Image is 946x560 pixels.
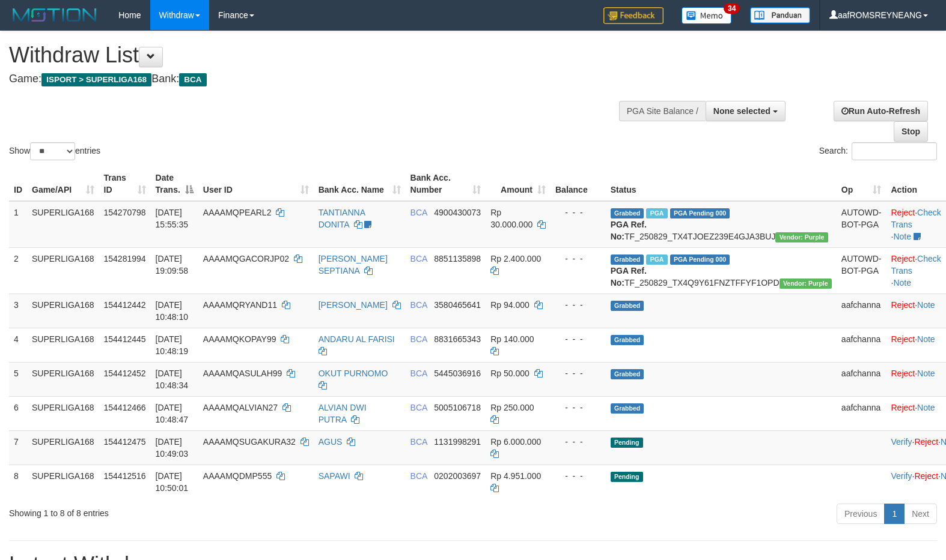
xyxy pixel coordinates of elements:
span: BCA [410,369,427,378]
div: - - - [555,436,601,448]
a: Note [893,232,911,241]
label: Search: [819,142,937,160]
span: AAAAMQRYAND11 [203,300,277,310]
span: 154412466 [104,403,146,412]
th: Amount: activate to sort column ascending [486,167,551,201]
td: 4 [9,328,27,362]
th: User ID: activate to sort column ascending [198,167,314,201]
div: - - - [555,470,601,482]
a: [PERSON_NAME] [319,300,388,310]
span: AAAAMQKOPAY99 [203,334,276,344]
td: 3 [9,294,27,328]
a: Verify [891,471,912,481]
span: Grabbed [611,369,644,379]
span: AAAAMQGACORJP02 [203,254,289,263]
span: Rp 140.000 [490,334,534,344]
td: 6 [9,396,27,430]
td: SUPERLIGA168 [27,362,99,396]
b: PGA Ref. No: [611,220,647,241]
a: Note [893,278,911,288]
div: PGA Site Balance / [619,101,706,121]
span: 154412475 [104,437,146,447]
span: 154281994 [104,254,146,263]
img: MOTION_logo.png [9,6,100,24]
th: Bank Acc. Name: activate to sort column ascending [314,167,406,201]
a: Reject [891,403,915,412]
span: [DATE] 10:48:10 [156,300,189,322]
span: Grabbed [611,208,644,218]
img: panduan.png [750,7,810,23]
label: Show entries [9,142,100,160]
th: Game/API: activate to sort column ascending [27,167,99,201]
th: ID [9,167,27,201]
span: Rp 30.000.000 [490,208,533,229]
span: Rp 4.951.000 [490,471,541,481]
a: Reject [914,437,938,447]
td: 1 [9,201,27,248]
span: Rp 2.400.000 [490,254,541,263]
span: Grabbed [611,254,644,265]
img: Button%20Memo.svg [682,7,732,24]
span: 154412442 [104,300,146,310]
th: Balance [551,167,606,201]
span: PGA Pending [670,254,730,265]
select: Showentries [30,142,75,160]
span: None selected [713,106,771,116]
div: - - - [555,333,601,345]
div: - - - [555,253,601,265]
span: [DATE] 19:09:58 [156,254,189,275]
span: AAAAMQASULAH99 [203,369,282,378]
td: SUPERLIGA168 [27,201,99,248]
a: Note [917,369,935,378]
span: ISPORT > SUPERLIGA168 [41,73,151,86]
td: aafchanna [837,294,886,328]
span: AAAAMQALVIAN27 [203,403,278,412]
a: [PERSON_NAME] SEPTIANA [319,254,388,275]
td: SUPERLIGA168 [27,247,99,294]
td: AUTOWD-BOT-PGA [837,247,886,294]
span: Marked by aafnonsreyleab [646,254,667,265]
th: Bank Acc. Number: activate to sort column ascending [406,167,486,201]
td: aafchanna [837,328,886,362]
a: Stop [894,121,928,142]
a: Note [917,403,935,412]
span: [DATE] 10:48:19 [156,334,189,356]
span: BCA [410,471,427,481]
span: 154412452 [104,369,146,378]
td: SUPERLIGA168 [27,294,99,328]
b: PGA Ref. No: [611,266,647,288]
a: AGUS [319,437,343,447]
a: Note [917,300,935,310]
a: Reject [891,300,915,310]
td: 8 [9,465,27,499]
span: Grabbed [611,301,644,311]
span: Copy 4900430073 to clipboard [434,208,481,217]
input: Search: [852,142,937,160]
th: Op: activate to sort column ascending [837,167,886,201]
a: Reject [891,334,915,344]
span: 154412445 [104,334,146,344]
span: BCA [410,300,427,310]
span: BCA [410,208,427,217]
span: PGA Pending [670,208,730,218]
span: [DATE] 10:48:47 [156,403,189,424]
a: OKUT PURNOMO [319,369,388,378]
a: ANDARU AL FARISI [319,334,395,344]
h1: Withdraw List [9,43,618,67]
span: [DATE] 10:50:01 [156,471,189,493]
span: AAAAMQSUGAKURA32 [203,437,296,447]
span: 34 [724,3,740,14]
span: BCA [179,73,206,86]
span: AAAAMQDMP555 [203,471,272,481]
div: Showing 1 to 8 of 8 entries [9,502,385,519]
td: aafchanna [837,396,886,430]
th: Trans ID: activate to sort column ascending [99,167,151,201]
a: Previous [837,504,885,524]
span: AAAAMQPEARL2 [203,208,272,217]
a: SAPAWI [319,471,350,481]
a: Reject [891,369,915,378]
td: SUPERLIGA168 [27,328,99,362]
span: Copy 5005106718 to clipboard [434,403,481,412]
td: SUPERLIGA168 [27,465,99,499]
a: Run Auto-Refresh [834,101,928,121]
